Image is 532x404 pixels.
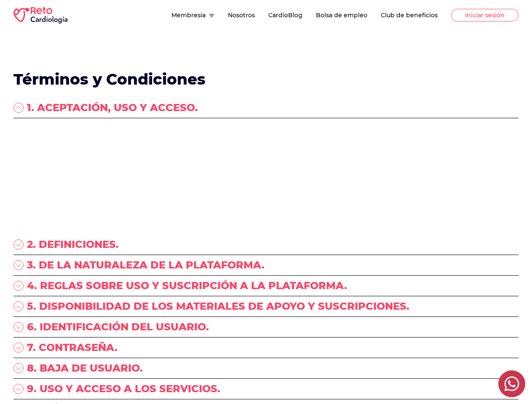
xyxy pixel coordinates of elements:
p: 8. BAJA DE USUARIO. [27,361,143,375]
button: Iniciar sesión [451,9,519,21]
p: 2. DEFINICIONES. [27,238,119,251]
p: 9. USO Y ACCESO A LOS SERVICIOS. [27,382,220,396]
img: RETO Cardio Logo [13,7,67,24]
p: 1. ACEPTACIÓN, USO Y ACCESO. [27,101,198,114]
p: 6. IDENTIFICACIÓN DEL USUARIO. [27,320,209,334]
button: Bolsa de empleo [316,11,367,19]
button: Membresía [171,11,214,19]
button: Club de beneficios [381,11,438,19]
p: 3. DE LA NATURALEZA DE LA PLATAFORMA. [27,258,265,272]
p: 5. DISPONIBILIDAD DE LOS MATERIALES DE APOYO Y SUSCRIPCIONES. [27,300,409,313]
h1: Términos y Condiciones [13,71,519,88]
p: 7. CONTRASEÑA. [27,341,118,354]
button: CardioBlog [268,11,302,19]
button: Nosotros [228,11,255,19]
p: 4. REGLAS SOBRE USO Y SUSCRIPCIÓN A LA PLATAFORMA. [27,279,347,292]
